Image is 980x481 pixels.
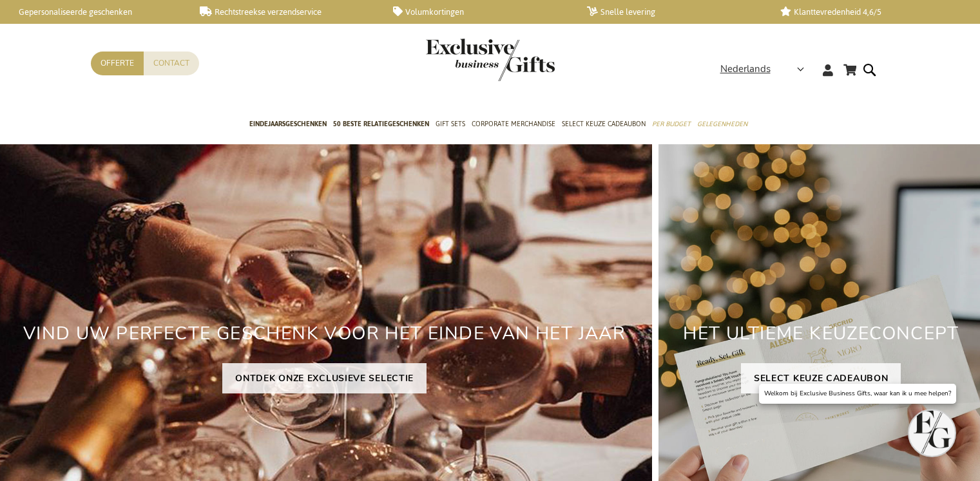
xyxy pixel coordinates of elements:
span: Gelegenheden [697,117,747,131]
span: Eindejaarsgeschenken [249,117,327,131]
a: Snelle levering [587,6,760,17]
a: SELECT KEUZE CADEAUBON [741,363,901,393]
span: Nederlands [720,62,771,77]
span: Gift Sets [436,117,465,131]
span: 50 beste relatiegeschenken [333,117,429,131]
a: Offerte [91,52,144,75]
a: store logo [426,39,490,81]
a: Volumkortingen [393,6,566,17]
span: Per Budget [652,117,691,131]
img: Exclusive Business gifts logo [426,39,555,81]
a: Klanttevredenheid 4,6/5 [780,6,953,17]
a: ONTDEK ONZE EXCLUSIEVE SELECTIE [222,363,427,393]
a: Contact [144,52,199,75]
a: Gepersonaliseerde geschenken [6,6,179,17]
span: Select Keuze Cadeaubon [562,117,646,131]
a: Rechtstreekse verzendservice [200,6,372,17]
span: Corporate Merchandise [472,117,555,131]
div: Nederlands [720,62,812,77]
